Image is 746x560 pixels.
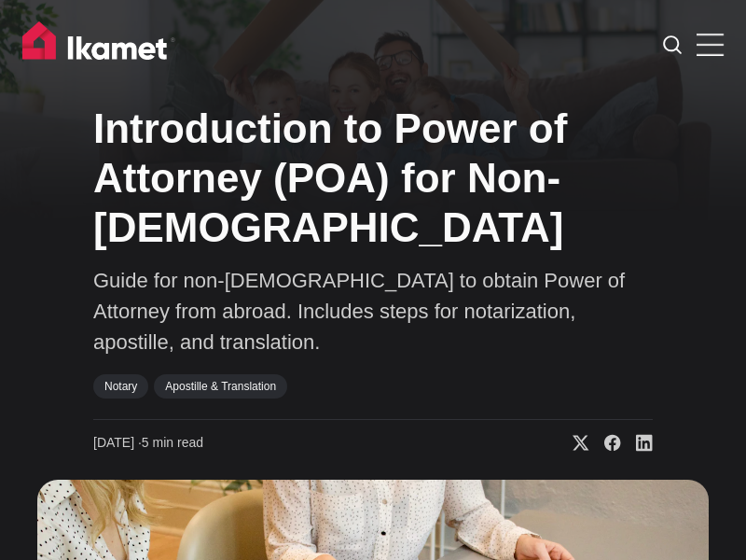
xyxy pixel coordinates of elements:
a: Apostille & Translation [154,374,287,399]
img: Ikamet home [22,21,175,68]
a: Notary [93,374,148,399]
time: 5 min read [93,434,203,453]
p: Guide for non-[DEMOGRAPHIC_DATA] to obtain Power of Attorney from abroad. Includes steps for nota... [93,265,653,357]
a: Share on Facebook [589,434,621,453]
a: Share on Linkedin [621,434,653,453]
h1: Introduction to Power of Attorney (POA) for Non-[DEMOGRAPHIC_DATA] [93,105,653,252]
span: [DATE] ∙ [93,435,142,450]
a: Share on X [558,434,589,453]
